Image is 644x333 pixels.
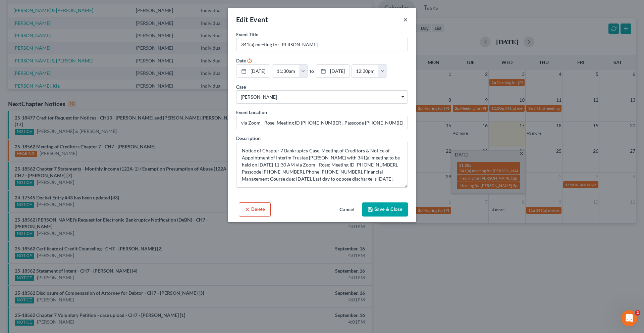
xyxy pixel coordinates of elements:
[621,310,637,326] iframe: Intercom live chat
[236,109,267,116] label: Event Location
[236,32,258,37] span: Event Title
[403,15,408,23] button: ×
[236,57,246,64] label: Date
[236,15,268,23] span: Edit Event
[352,65,379,78] input: -- : --
[316,65,350,78] a: [DATE]
[236,83,246,90] label: Case
[310,67,314,75] label: to
[334,203,360,217] button: Cancel
[362,202,408,217] button: Save & Close
[236,90,408,104] span: Select box activate
[635,310,640,316] span: 2
[236,135,261,142] label: Description
[236,65,270,78] a: [DATE]
[236,116,408,129] input: Enter location...
[241,94,403,101] span: [PERSON_NAME]
[239,202,271,217] button: Delete
[236,38,408,51] input: Enter event name...
[272,65,299,78] input: -- : --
